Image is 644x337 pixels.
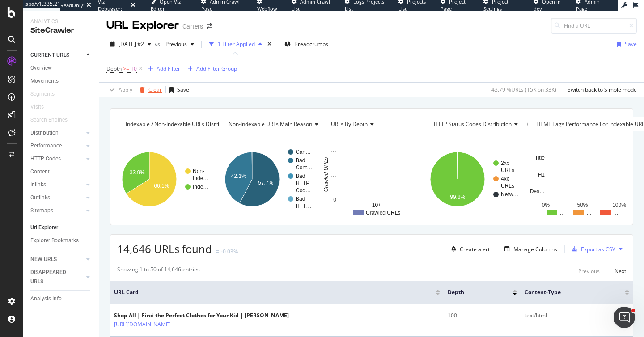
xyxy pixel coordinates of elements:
div: Overview [30,63,52,73]
button: Next [614,265,626,276]
div: Carters [182,22,203,31]
div: CURRENT URLS [30,51,69,60]
a: Segments [30,89,64,99]
text: Can… [296,149,311,155]
span: 2025 Jul. 21st #2 [119,40,144,48]
button: Previous [162,37,198,51]
div: Segments [30,89,55,99]
text: Crawled URLs [323,157,329,192]
div: Analytics [30,18,92,25]
svg: A chart. [322,140,421,218]
button: [DATE] #2 [106,37,155,51]
text: Crawled URLs [366,210,400,216]
div: Manage Columns [513,245,557,253]
text: 100% [613,202,627,208]
text: 33.9% [130,169,145,176]
div: -0.03% [221,248,238,255]
div: Url Explorer [30,223,58,232]
a: Explorer Bookmarks [30,236,93,245]
div: SiteCrawler [30,25,92,36]
text: URLs [501,167,514,173]
span: Previous [162,40,187,48]
text: Inde… [193,184,208,190]
h4: HTTP Status Codes Distribution [432,117,525,131]
div: Distribution [30,128,59,138]
div: Showing 1 to 50 of 14,646 entries [117,265,200,276]
div: Sitemaps [30,206,53,215]
text: … [331,147,336,153]
svg: A chart. [425,140,524,218]
text: 99.8% [450,194,465,200]
text: HTT… [296,203,311,209]
div: Clear [148,86,162,93]
div: Search Engines [30,115,68,125]
a: Inlinks [30,180,84,190]
span: URLs by Depth [331,120,368,128]
iframe: Intercom live chat [614,307,635,328]
span: >= [123,65,129,72]
div: text/html [525,312,629,320]
span: 14,646 URLs found [117,241,212,256]
a: Content [30,167,93,177]
span: Webflow [257,5,277,12]
div: URL Explorer [106,18,179,33]
h4: Indexable / Non-Indexable URLs Distribution [124,117,248,131]
div: Export as CSV [581,245,615,253]
text: 0% [542,202,550,208]
a: Url Explorer [30,223,93,232]
text: 57.7% [258,180,273,186]
text: Bad [296,196,305,202]
button: Create alert [448,242,490,256]
button: Previous [578,265,600,276]
text: Netw… [501,191,518,198]
span: Indexable / Non-Indexable URLs distribution [126,120,235,128]
text: … [559,210,565,216]
div: 43.79 % URLs ( 15K on 33K ) [491,86,556,93]
div: Next [614,267,626,275]
span: URL Card [114,288,433,296]
a: HTTP Codes [30,154,84,164]
div: Shop All | Find the Perfect Clothes for Your Kid | [PERSON_NAME] [114,312,289,320]
button: Switch back to Simple mode [564,83,637,97]
div: Inlinks [30,180,46,190]
text: 0 [334,197,337,203]
a: Analysis Info [30,294,93,303]
div: HTTP Codes [30,154,61,164]
text: Cod… [296,187,311,194]
div: arrow-right-arrow-left [207,23,212,29]
button: Breadcrumbs [281,37,332,51]
text: … [331,172,336,178]
text: 2xx [501,160,509,166]
span: Depth [448,288,499,296]
span: Breadcrumbs [294,40,328,48]
div: Add Filter [157,65,180,72]
text: Bad [296,173,305,179]
a: Performance [30,141,84,151]
div: times [266,40,273,49]
text: Title [535,155,545,161]
div: Performance [30,141,62,151]
img: Equal [216,250,219,253]
text: 42.1% [231,173,246,179]
div: A chart. [528,140,626,218]
svg: A chart. [220,140,318,218]
div: Previous [578,267,600,275]
a: CURRENT URLS [30,51,84,60]
h4: URLs by Depth [329,117,413,131]
h4: Non-Indexable URLs Main Reason [227,117,326,131]
div: Apply [119,86,132,93]
button: Apply [106,83,132,97]
div: NEW URLS [30,255,57,264]
button: Manage Columns [501,244,557,254]
text: … [613,210,619,216]
div: Switch back to Simple mode [568,86,637,93]
div: ReadOnly: [60,2,85,9]
text: H1 [538,172,545,178]
button: Add Filter Group [184,63,237,74]
div: Visits [30,102,44,112]
input: Find a URL [551,18,637,34]
button: Export as CSV [568,242,615,256]
span: HTTP Status Codes Distribution [434,120,512,128]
